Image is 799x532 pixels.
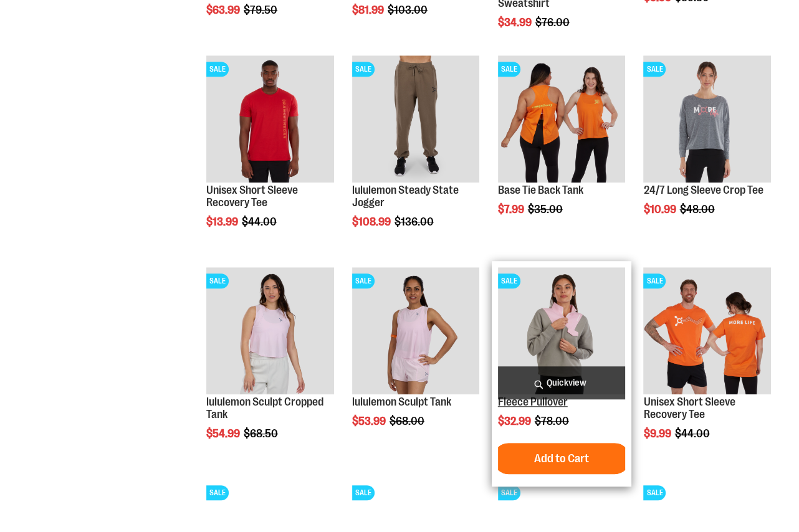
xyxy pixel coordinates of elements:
span: $103.00 [388,4,429,16]
span: $81.99 [352,4,386,16]
span: $35.00 [528,203,565,216]
img: Product image for Unisex Short Sleeve Recovery Tee [643,267,770,394]
span: SALE [206,273,229,288]
span: SALE [643,485,666,500]
div: product [637,261,777,472]
img: lululemon Steady State Jogger [352,55,479,183]
a: Product image for Fleece PulloverSALE [498,267,625,396]
span: $54.99 [206,427,242,440]
span: SALE [498,485,520,500]
a: Base Tie Back Tank [498,184,583,196]
span: $76.00 [535,16,572,29]
a: 24/7 Long Sleeve Crop Tee [643,184,763,196]
span: SALE [498,62,520,77]
span: $10.99 [643,203,677,216]
span: $68.50 [244,427,280,440]
a: Unisex Short Sleeve Recovery Tee [643,396,735,420]
div: product [346,261,486,459]
a: Product image for 24/7 Long Sleeve Crop TeeSALE [643,55,770,184]
span: SALE [206,485,229,500]
div: product [492,261,631,487]
a: lululemon Sculpt Cropped Tank [206,396,323,420]
div: product [492,49,631,247]
span: $136.00 [395,216,436,228]
span: SALE [643,62,666,77]
span: $63.99 [206,4,242,16]
a: Quickview [498,366,625,399]
a: Main Image of 1538347SALE [352,267,479,396]
a: Product image for Base Tie Back TankSALE [498,55,625,184]
a: Unisex Short Sleeve Recovery Tee [206,184,298,209]
img: Main Image of 1538347 [352,267,479,394]
a: lululemon Steady State Jogger [352,184,459,209]
span: $48.00 [679,203,716,216]
span: $78.00 [535,415,571,427]
span: SALE [498,273,520,288]
a: Product image for Unisex Short Sleeve Recovery TeeSALE [643,267,770,396]
span: SALE [643,273,666,288]
div: product [637,49,777,247]
a: Fleece Pullover [498,396,568,408]
span: $79.50 [244,4,279,16]
div: product [200,49,340,260]
span: $13.99 [206,216,240,228]
span: SALE [352,485,375,500]
span: $68.00 [390,415,426,427]
a: lululemon Steady State JoggerSALE [352,55,479,184]
img: Product image for Unisex Short Sleeve Recovery Tee [206,55,333,183]
span: $108.99 [352,216,393,228]
span: $44.00 [242,216,279,228]
span: $9.99 [643,427,672,440]
img: Product image for Fleece Pullover [498,267,625,394]
span: Add to Cart [534,452,589,465]
span: SALE [352,62,375,77]
span: $7.99 [498,203,526,216]
div: product [200,261,340,472]
span: SALE [352,273,375,288]
span: $32.99 [498,415,533,427]
span: $34.99 [498,16,533,29]
a: lululemon Sculpt Cropped TankSALE [206,267,333,396]
a: Product image for Unisex Short Sleeve Recovery TeeSALE [206,55,333,184]
span: SALE [206,62,229,77]
button: Add to Cart [493,443,630,474]
span: $53.99 [352,415,388,427]
img: Product image for Base Tie Back Tank [498,55,625,183]
span: $44.00 [674,427,711,440]
div: product [346,49,486,260]
a: lululemon Sculpt Tank [352,396,451,408]
img: Product image for 24/7 Long Sleeve Crop Tee [643,55,770,183]
img: lululemon Sculpt Cropped Tank [206,267,333,394]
